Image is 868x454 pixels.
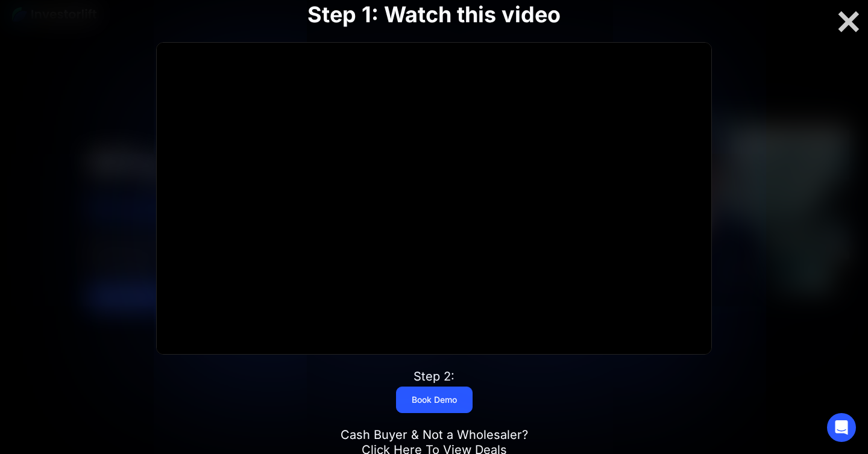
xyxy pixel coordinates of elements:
strong: Step 1: Watch this video [307,1,561,28]
a: Book Demo [396,387,473,413]
div: Step 2: [414,369,454,384]
div: Open Intercom Messenger [827,413,856,442]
